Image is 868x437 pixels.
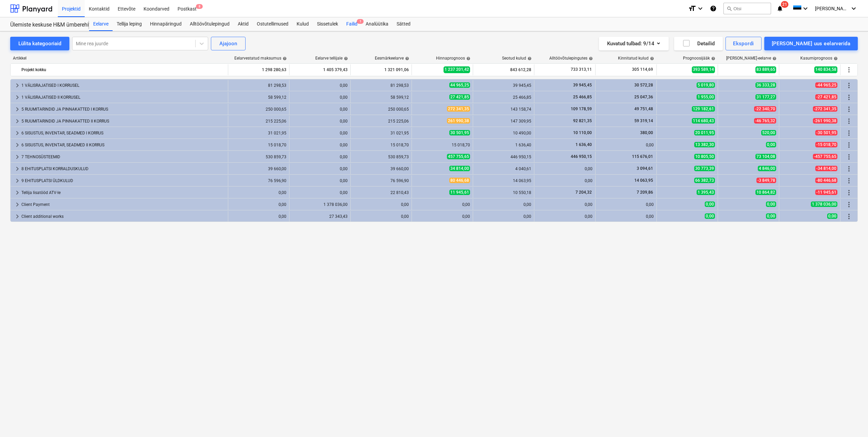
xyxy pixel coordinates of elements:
[449,130,470,135] span: 30 501,95
[813,118,837,124] span: -261 990,38
[845,66,853,74] span: Rohkem tegevusi
[755,190,776,195] span: 10 864,82
[476,214,531,219] div: 0,00
[89,17,113,31] a: Eelarve
[13,177,21,185] span: keyboard_arrow_right
[572,95,592,99] span: 25 466,85
[636,166,654,171] span: 3 094,61
[393,17,415,31] div: Sätted
[634,95,654,99] span: 25 047,36
[599,37,669,50] button: Kuvatud tulbad:9/14
[10,21,81,29] div: Ülemiste keskuse H&M ümberehitustööd [HMÜLEMISTE]
[186,17,234,31] a: Alltöövõtulepingud
[292,155,348,159] div: 0,00
[436,56,470,61] div: Hinnaprognoos
[754,106,776,112] span: -22 340,70
[476,64,531,75] div: 843 612,28
[404,56,409,61] span: help
[570,154,592,159] span: 446 950,15
[13,189,21,197] span: keyboard_arrow_right
[292,107,348,112] div: 0,00
[723,3,771,14] button: Otsi
[342,17,362,31] div: Failid
[845,81,853,90] span: Rohkem tegevusi
[146,17,186,31] a: Hinnapäringud
[815,142,837,147] span: -15 018,70
[447,154,470,159] span: 457 755,65
[415,143,470,147] div: 15 018,70
[476,202,531,207] div: 0,00
[634,118,654,123] span: 59 319,14
[476,119,531,124] div: 147 309,95
[253,17,293,31] div: Ostutellimused
[353,95,409,100] div: 58 599,12
[292,83,348,88] div: 0,00
[570,67,592,72] span: 733 313,11
[21,163,225,174] div: 8 EHITUSPLATSI KORRALDUSKULUD
[353,107,409,112] div: 250 000,65
[827,213,837,219] span: 0,00
[694,166,715,171] span: 30 773,39
[845,165,853,173] span: Rohkem tegevusi
[845,117,853,125] span: Rohkem tegevusi
[415,214,470,219] div: 0,00
[850,4,858,13] i: keyboard_arrow_down
[476,143,531,147] div: 1 636,40
[726,56,777,61] div: [PERSON_NAME]-eelarve
[764,37,858,50] button: [PERSON_NAME] uus eelarverida
[375,56,409,61] div: Eesmärkeelarve
[688,4,696,13] i: format_size
[631,67,654,72] span: 305 114,69
[502,56,532,61] div: Seotud kulud
[572,118,592,123] span: 92 821,35
[292,178,348,183] div: 0,00
[845,141,853,149] span: Rohkem tegevusi
[674,37,723,50] button: Detailid
[292,119,348,124] div: 0,00
[13,129,21,137] span: keyboard_arrow_right
[694,154,715,159] span: 10 805,50
[537,214,592,219] div: 0,00
[13,117,21,125] span: keyboard_arrow_right
[353,178,409,183] div: 76 596,90
[465,56,470,61] span: help
[292,95,348,100] div: 0,00
[636,190,654,195] span: 7 209,86
[13,153,21,161] span: keyboard_arrow_right
[710,4,717,13] i: Abikeskus
[815,82,837,88] span: -44 965,25
[13,165,21,173] span: keyboard_arrow_right
[832,56,838,61] span: help
[231,155,286,159] div: 530 859,73
[761,130,776,135] span: 520,00
[342,17,362,31] a: Failid1
[315,56,348,61] div: Eelarve tellijale
[755,94,776,100] span: 31 177,27
[231,119,286,124] div: 215 225,06
[815,6,849,11] span: [PERSON_NAME]
[694,178,715,183] span: 66 382,73
[449,166,470,171] span: 34 814,00
[234,56,287,61] div: Eelarvestatud maksumus
[21,175,225,186] div: 9 EHITUSPLATSI ÜLDKULUD
[13,105,21,113] span: keyboard_arrow_right
[526,56,532,61] span: help
[231,214,286,219] div: 0,00
[211,37,246,50] button: Ajajoon
[231,95,286,100] div: 58 599,12
[21,140,225,150] div: 6 SISUSTUS, INVENTAR, SEADMED II KORRUS
[357,19,364,24] span: 1
[649,56,654,61] span: help
[415,202,470,207] div: 0,00
[21,211,225,222] div: Client additional works
[313,17,342,31] a: Sissetulek
[353,64,409,75] div: 1 321 091,06
[755,66,776,73] span: 83 889,65
[710,56,715,61] span: help
[362,17,393,31] div: Analüütika
[813,106,837,112] span: -272 341,35
[343,56,348,61] span: help
[800,56,838,61] div: Kasumiprognoos
[777,4,783,13] i: notifications
[705,201,715,207] span: 0,00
